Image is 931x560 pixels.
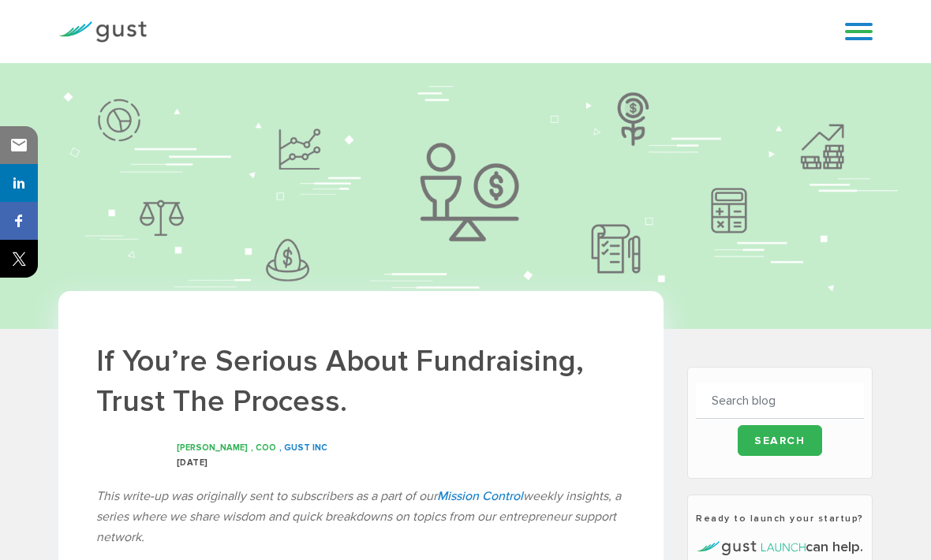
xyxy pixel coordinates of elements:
span: , Gust INC [279,442,327,453]
span: [PERSON_NAME] [177,442,248,453]
h1: If You’re Serious About Fundraising, Trust The Process. [96,342,626,421]
span: [DATE] [177,457,208,468]
h4: can help. [696,537,865,558]
em: This write-up was originally sent to subscribers as a part of our weekly insights, a series where... [96,488,621,543]
h3: Ready to launch your startup? [696,511,865,525]
input: Search [738,425,822,456]
input: Search blog [696,383,865,419]
a: Mission Control [437,488,523,503]
img: Gust Logo [58,21,147,43]
span: , COO [251,442,276,453]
